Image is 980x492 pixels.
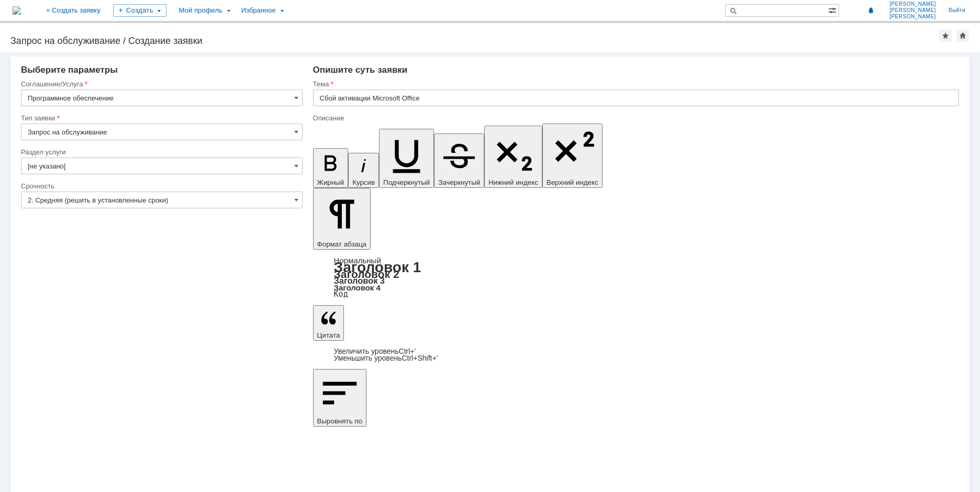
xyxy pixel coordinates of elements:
[438,178,480,186] span: Зачеркнутый
[317,240,366,248] span: Формат абзаца
[334,354,438,362] a: Decrease
[542,124,603,188] button: Верхний индекс
[434,133,484,188] button: Зачеркнутый
[334,268,399,280] a: Заголовок 2
[13,6,21,15] img: logo
[334,256,381,265] a: Нормальный
[317,331,340,339] span: Цитата
[383,178,430,186] span: Подчеркнутый
[317,417,362,425] span: Выровнять по
[334,283,381,292] a: Заголовок 4
[313,148,349,188] button: Жирный
[828,5,839,15] span: Расширенный поиск
[313,369,366,427] button: Выровнять по
[21,65,118,75] span: Выберите параметры
[889,7,936,14] span: [PERSON_NAME]
[334,289,348,299] a: Код
[402,354,438,362] span: Ctrl+Shift+'
[939,29,952,42] div: Добавить в избранное
[348,153,379,188] button: Курсив
[113,4,166,17] div: Создать
[379,129,434,188] button: Подчеркнутый
[399,347,416,355] span: Ctrl+'
[352,178,375,186] span: Курсив
[13,6,21,15] a: Перейти на домашнюю страницу
[334,347,416,355] a: Increase
[889,1,936,7] span: [PERSON_NAME]
[889,14,936,20] span: [PERSON_NAME]
[21,183,300,189] div: Срочность
[488,178,538,186] span: Нижний индекс
[313,348,959,362] div: Цитата
[313,257,959,298] div: Формат абзаца
[484,126,542,188] button: Нижний индекс
[334,259,421,275] a: Заголовок 1
[313,81,957,87] div: Тема
[547,178,598,186] span: Верхний индекс
[21,149,300,155] div: Раздел услуги
[21,115,300,121] div: Тип заявки
[317,178,344,186] span: Жирный
[313,115,957,121] div: Описание
[313,65,408,75] span: Опишите суть заявки
[21,81,300,87] div: Соглашение/Услуга
[956,29,969,42] div: Сделать домашней страницей
[334,276,385,285] a: Заголовок 3
[313,188,371,250] button: Формат абзаца
[10,36,939,46] div: Запрос на обслуживание / Создание заявки
[313,305,344,341] button: Цитата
